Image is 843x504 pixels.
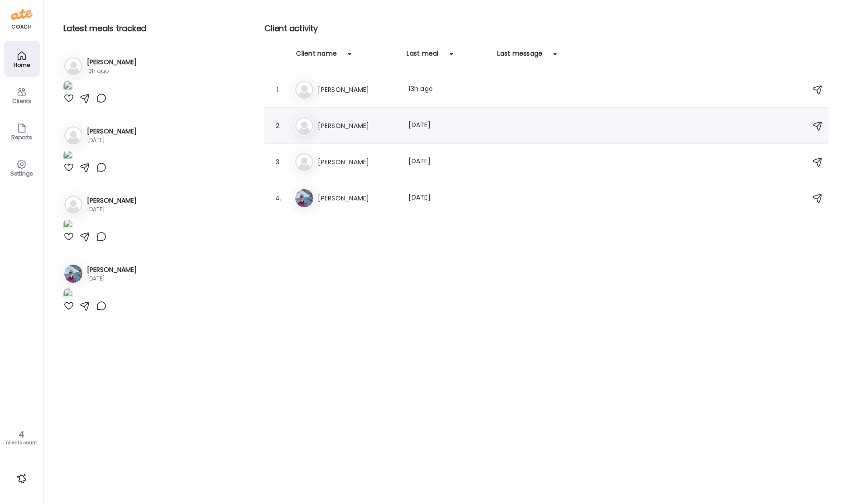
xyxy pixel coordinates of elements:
img: bg-avatar-default.svg [64,126,82,144]
img: images%2FVAmilhZcziejevklNQqJtrBcBD52%2FMzXAlftWG17bsFvHkRtN%2FeIYPb2ZOnhKZTyseU6LE_1080 [63,150,72,162]
div: coach [11,23,32,31]
h2: Latest meals tracked [63,22,231,35]
h3: [PERSON_NAME] [318,84,398,95]
img: bg-avatar-default.svg [295,81,313,99]
h3: [PERSON_NAME] [318,157,398,167]
div: 2. [273,120,283,131]
img: images%2FZNTbtC4OAYfluk2MuplJscLQkeE2%2FqN5XsMJ0eLxVhuPlInie%2F4eyo4YeKfIbg99QGlkgP_1080 [63,288,72,300]
div: [DATE] [87,275,137,283]
img: images%2FGKFXbmkc6cPLP0vp1vcobH7u7Ue2%2F7oGHcI6QzfnebBDDhxn4%2Fj8v4DjUplB7NAbn32n3h_1080 [63,81,72,93]
div: 3. [273,157,283,167]
div: 1. [273,84,283,95]
div: 4 [3,429,40,440]
img: bg-avatar-default.svg [295,153,313,171]
div: [DATE] [408,120,488,131]
div: [DATE] [87,136,137,144]
h3: [PERSON_NAME] [87,57,137,67]
img: bg-avatar-default.svg [64,195,82,214]
h2: Client activity [264,22,829,35]
div: Home [5,62,38,68]
h3: [PERSON_NAME] [318,120,398,131]
img: ate [11,7,33,22]
h3: [PERSON_NAME] [318,193,398,204]
img: bg-avatar-default.svg [295,117,313,135]
img: images%2FblWSTIpgEIR3pfRINLsBmUjfzpF3%2FHUsyFp1IQRSuSo1pg4sU%2FrNH3zwX5wThB8LiywZN6_1080 [63,219,72,231]
div: [DATE] [408,193,488,204]
div: Last message [497,49,542,63]
img: bg-avatar-default.svg [64,57,82,75]
div: Reports [5,134,38,140]
h3: [PERSON_NAME] [87,265,137,275]
div: Client name [296,49,337,63]
div: 13h ago [408,84,488,95]
div: 4. [273,193,283,204]
h3: [PERSON_NAME] [87,127,137,136]
div: [DATE] [87,205,137,214]
img: avatars%2FZNTbtC4OAYfluk2MuplJscLQkeE2 [64,265,82,283]
div: [DATE] [408,157,488,167]
div: Clients [5,98,38,104]
div: clients count [3,440,40,446]
div: 13h ago [87,67,137,75]
h3: [PERSON_NAME] [87,196,137,205]
div: Last meal [407,49,438,63]
img: avatars%2FZNTbtC4OAYfluk2MuplJscLQkeE2 [295,189,313,207]
div: Settings [5,171,38,176]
